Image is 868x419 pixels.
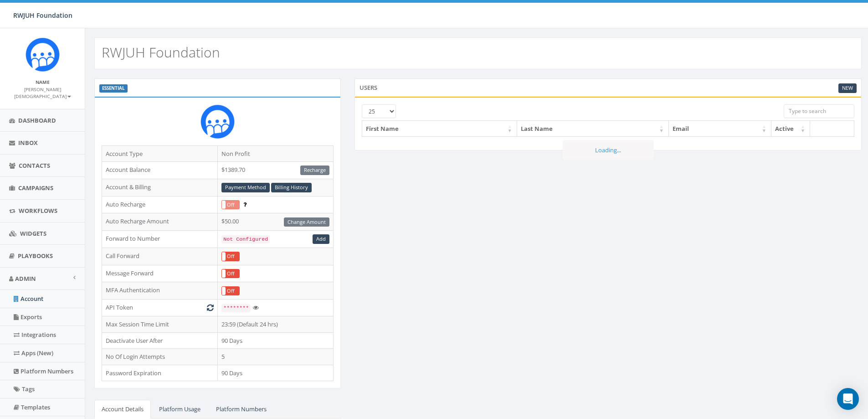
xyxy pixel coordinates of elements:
[218,332,334,349] td: 90 Days
[222,269,239,278] label: Off
[354,78,862,97] div: Users
[102,365,218,381] td: Password Expiration
[19,207,57,215] span: Workflows
[102,300,218,316] td: API Token
[20,229,46,238] span: Widgets
[102,162,218,179] td: Account Balance
[18,184,53,192] span: Campaigns
[221,252,240,261] div: OnOff
[838,83,857,93] a: New
[221,286,240,296] div: OnOff
[221,269,240,279] div: OnOff
[218,162,334,179] td: $1389.70
[99,84,128,93] label: ESSENTIAL
[209,400,274,419] a: Platform Numbers
[102,282,218,300] td: MFA Authentication
[102,265,218,282] td: Message Forward
[313,234,329,244] a: Add
[221,183,270,192] a: Payment Method
[102,332,218,349] td: Deactivate User After
[14,85,71,100] a: [PERSON_NAME][DEMOGRAPHIC_DATA]
[207,305,214,310] i: Generate New Token
[102,45,220,60] h2: RWJUH Foundation
[221,235,270,243] code: Not Configured
[102,349,218,365] td: No Of Login Attempts
[271,183,312,192] a: Billing History
[102,179,218,196] td: Account & Billing
[218,349,334,365] td: 5
[14,86,71,100] small: [PERSON_NAME][DEMOGRAPHIC_DATA]
[102,196,218,213] td: Auto Recharge
[517,121,669,137] th: Last Name
[102,248,218,265] td: Call Forward
[222,201,239,209] label: Off
[19,161,50,170] span: Contacts
[222,252,239,261] label: Off
[13,11,72,20] span: RWJUH Foundation
[15,274,36,283] span: Admin
[102,316,218,332] td: Max Session Time Limit
[221,200,240,210] div: OnOff
[669,121,771,137] th: Email
[222,287,239,295] label: Off
[218,213,334,231] td: $50.00
[563,140,654,160] div: Loading...
[102,213,218,231] td: Auto Recharge Amount
[218,316,334,332] td: 23:59 (Default 24 hrs)
[200,104,235,139] img: Rally_platform_Icon_1.png
[26,37,60,72] img: Rally_platform_Icon_1.png
[218,365,334,381] td: 90 Days
[36,79,50,85] small: Name
[784,104,854,118] input: Type to search
[18,139,38,147] span: Inbox
[243,200,247,208] span: Enable to prevent campaign failure.
[837,388,859,410] div: Open Intercom Messenger
[18,116,56,124] span: Dashboard
[771,121,810,137] th: Active
[18,252,53,260] span: Playbooks
[94,400,151,419] a: Account Details
[152,400,208,419] a: Platform Usage
[362,121,517,137] th: First Name
[218,145,334,162] td: Non Profit
[102,145,218,162] td: Account Type
[102,231,218,248] td: Forward to Number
